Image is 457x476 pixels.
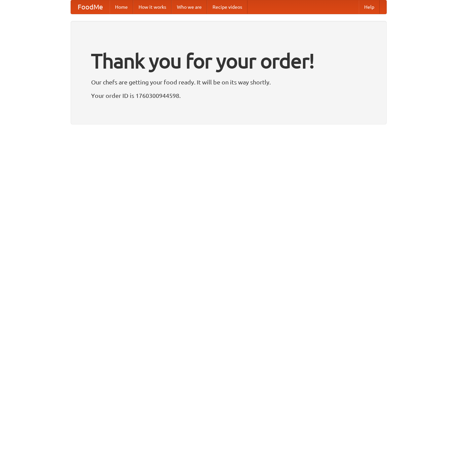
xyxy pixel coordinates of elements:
h1: Thank you for your order! [91,45,366,77]
a: How it works [133,0,172,14]
a: Help [359,0,380,14]
p: Your order ID is 1760300944598. [91,90,366,101]
p: Our chefs are getting your food ready. It will be on its way shortly. [91,77,366,87]
a: FoodMe [71,0,110,14]
a: Who we are [172,0,207,14]
a: Recipe videos [207,0,247,14]
a: Home [110,0,133,14]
